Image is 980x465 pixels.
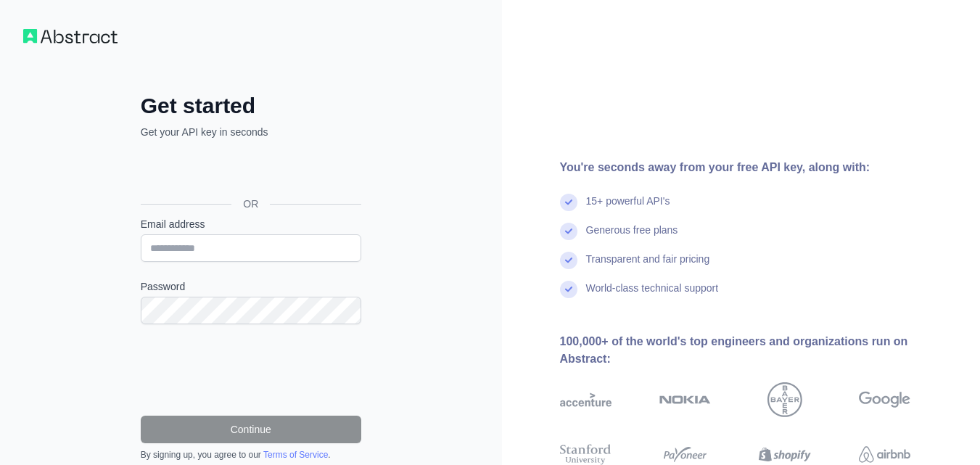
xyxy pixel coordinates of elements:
iframe: Sign in with Google Button [133,155,366,187]
img: accenture [560,382,612,417]
img: check mark [560,194,577,211]
img: check mark [560,252,577,269]
div: You're seconds away from your free API key, along with: [560,159,958,176]
iframe: reCAPTCHA [141,342,361,398]
img: nokia [659,382,711,417]
img: Workflow [23,29,118,44]
img: check mark [560,223,577,240]
img: bayer [767,382,802,417]
img: google [859,382,910,417]
div: Transparent and fair pricing [586,252,710,281]
div: By signing up, you agree to our . [141,449,361,461]
div: World-class technical support [586,281,719,310]
label: Password [141,279,361,294]
button: Continue [141,416,361,443]
div: 15+ powerful API's [586,194,670,223]
div: 100,000+ of the world's top engineers and organizations run on Abstract: [560,333,958,368]
p: Get your API key in seconds [141,125,361,139]
div: Generous free plans [586,223,678,252]
a: Terms of Service [263,450,328,460]
span: OR [231,197,270,211]
label: Email address [141,217,361,231]
img: check mark [560,281,577,298]
h2: Get started [141,93,361,119]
